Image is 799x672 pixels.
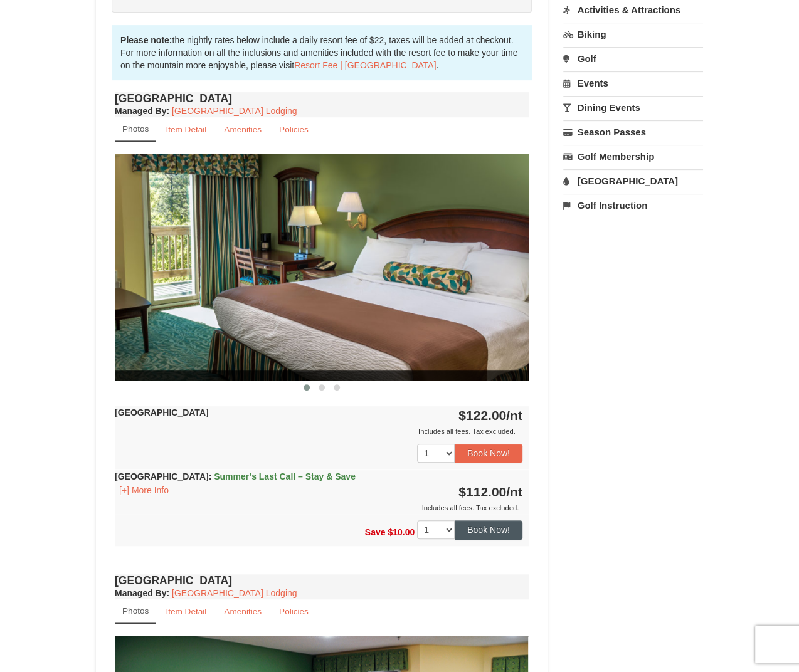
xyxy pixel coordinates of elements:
[563,194,703,217] a: Golf Instruction
[506,408,522,423] span: /nt
[115,471,356,481] strong: [GEOGRAPHIC_DATA]
[224,125,262,134] small: Amenities
[115,92,529,105] h4: [GEOGRAPHIC_DATA]
[115,407,209,417] strong: [GEOGRAPHIC_DATA]
[294,60,436,70] a: Resort Fee | [GEOGRAPHIC_DATA]
[216,117,270,142] a: Amenities
[224,607,262,616] small: Amenities
[115,117,156,142] a: Photos
[365,527,386,537] span: Save
[166,125,206,134] small: Item Detail
[563,71,703,95] a: Events
[563,169,703,192] a: [GEOGRAPHIC_DATA]
[115,588,166,598] span: Managed By
[563,145,703,168] a: Golf Membership
[271,117,317,142] a: Policies
[157,599,214,624] a: Item Detail
[122,606,149,616] small: Photos
[112,25,532,80] div: the nightly rates below include a daily resort fee of $22, taxes will be added at checkout. For m...
[115,154,529,380] img: 18876286-36-6bbdb14b.jpg
[115,106,166,116] span: Managed By
[172,588,297,598] a: [GEOGRAPHIC_DATA] Lodging
[115,501,522,514] div: Includes all fees. Tax excluded.
[120,35,172,45] strong: Please note:
[115,425,522,438] div: Includes all fees. Tax excluded.
[157,117,214,142] a: Item Detail
[458,408,522,423] strong: $122.00
[115,574,529,587] h4: [GEOGRAPHIC_DATA]
[455,520,522,539] button: Book Now!
[279,607,309,616] small: Policies
[166,607,206,616] small: Item Detail
[115,599,156,624] a: Photos
[563,96,703,119] a: Dining Events
[216,599,270,624] a: Amenities
[458,485,506,499] span: $112.00
[563,23,703,46] a: Biking
[214,471,356,481] span: Summer’s Last Call – Stay & Save
[388,527,415,537] span: $10.00
[563,120,703,144] a: Season Passes
[115,483,173,497] button: [+] More Info
[455,444,522,463] button: Book Now!
[209,471,212,481] span: :
[279,125,309,134] small: Policies
[506,485,522,499] span: /nt
[271,599,317,624] a: Policies
[122,124,149,134] small: Photos
[172,106,297,116] a: [GEOGRAPHIC_DATA] Lodging
[563,47,703,70] a: Golf
[115,588,169,598] strong: :
[115,106,169,116] strong: :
